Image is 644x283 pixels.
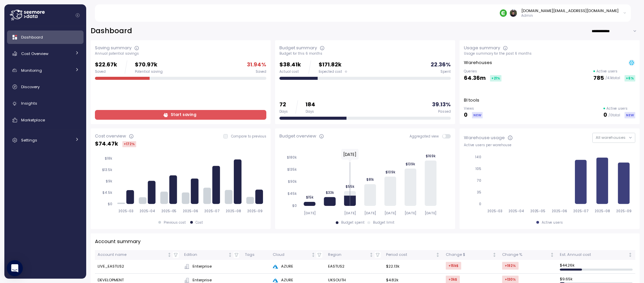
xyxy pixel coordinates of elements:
[373,220,394,225] div: Budget limit
[608,113,620,118] p: / 0 total
[464,69,501,74] p: Queries
[135,60,163,69] p: $70.97k
[7,47,84,60] a: Cost Overview
[7,31,84,44] a: Dashboard
[183,209,198,213] tspan: 2025-06
[530,209,546,213] tspan: 2025-05
[228,252,232,257] div: Not sorted
[593,74,604,83] p: 785
[369,252,374,257] div: Not sorted
[184,252,227,258] div: Edition
[432,100,451,109] p: 39.13 %
[140,209,155,213] tspan: 2025-04
[446,252,491,258] div: Change $
[196,220,203,225] div: Cost
[625,112,635,118] div: NEW
[502,252,549,258] div: Change %
[508,209,524,213] tspan: 2025-04
[557,260,635,274] td: $ 44.26k
[273,264,322,270] div: AZURE
[21,68,42,73] span: Monitoring
[406,162,415,166] tspan: $139k
[385,170,395,174] tspan: $109k
[21,35,43,40] span: Dashboard
[287,191,297,196] tspan: $45k
[595,209,610,213] tspan: 2025-08
[596,69,618,74] p: Active users
[7,260,23,276] div: Open Intercom Messenger
[341,220,365,225] div: Budget spent
[306,195,313,200] tspan: $15k
[292,204,297,208] tspan: $0
[306,109,315,114] div: Days
[500,9,507,16] img: 689adfd76a9d17b9213495f1.PNG
[256,69,266,74] div: Saved
[625,75,635,81] div: +6 %
[435,252,440,257] div: Not sorted
[386,252,435,258] div: Period cost
[279,100,288,109] p: 72
[95,45,131,51] div: Saving summary
[366,177,374,182] tspan: $81k
[477,178,481,183] tspan: 70
[606,106,628,111] p: Active users
[616,209,632,213] tspan: 2025-09
[7,80,84,94] a: Discovery
[21,51,48,56] span: Cost Overview
[344,211,356,215] tspan: [DATE]
[287,167,297,172] tspan: $135k
[325,260,383,274] td: EASTUS2
[21,117,45,123] span: Marketplace
[464,74,486,83] p: 64.36m
[91,26,132,36] h2: Dashboard
[279,45,317,51] div: Budget summary
[464,51,635,56] div: Usage summary for the past 6 months
[487,209,502,213] tspan: 2025-03
[521,8,619,13] div: [DOMAIN_NAME][EMAIL_ADDRESS][DOMAIN_NAME]
[552,209,567,213] tspan: 2025-06
[21,84,40,90] span: Discovery
[490,75,501,81] div: +21 %
[167,252,172,257] div: Not sorted
[161,209,177,213] tspan: 2025-05
[226,209,241,213] tspan: 2025-08
[550,252,554,257] div: Not sorted
[628,252,633,257] div: Not sorted
[431,60,451,69] p: 22.36 %
[325,250,383,260] th: RegionNot sorted
[603,111,607,120] p: 0
[98,252,166,258] div: Account name
[73,13,82,18] button: Collapse navigation
[325,190,334,195] tspan: $33k
[499,250,557,260] th: Change %Not sorted
[204,209,220,213] tspan: 2025-07
[108,202,112,206] tspan: $0
[95,51,266,56] div: Annual potential savings
[557,250,635,260] th: Est. Annual costNot sorted
[304,211,315,215] tspan: [DATE]
[118,209,133,213] tspan: 2025-03
[287,155,297,160] tspan: $180k
[464,111,468,120] p: 0
[464,134,505,141] div: Warehouse usage
[288,179,297,184] tspan: $90k
[7,113,84,127] a: Marketplace
[95,260,181,274] td: LIVE_EASTUS2
[443,250,499,260] th: Change $Not sorted
[464,97,479,104] p: BI tools
[95,69,117,74] div: Saved
[279,60,301,69] p: $38.41k
[542,220,563,225] div: Active users
[171,110,196,119] span: Start saving
[248,209,263,213] tspan: 2025-09
[102,190,112,195] tspan: $4.5k
[383,260,443,274] td: $22.13k
[95,110,266,120] a: Start saving
[279,51,451,56] div: Budget for this 6 months
[95,133,126,139] div: Cost overview
[384,211,396,215] tspan: [DATE]
[319,60,347,69] p: $171.82k
[270,250,325,260] th: CloudNot sorted
[605,76,620,80] p: / 4.1k total
[464,143,635,148] div: Active users per warehouse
